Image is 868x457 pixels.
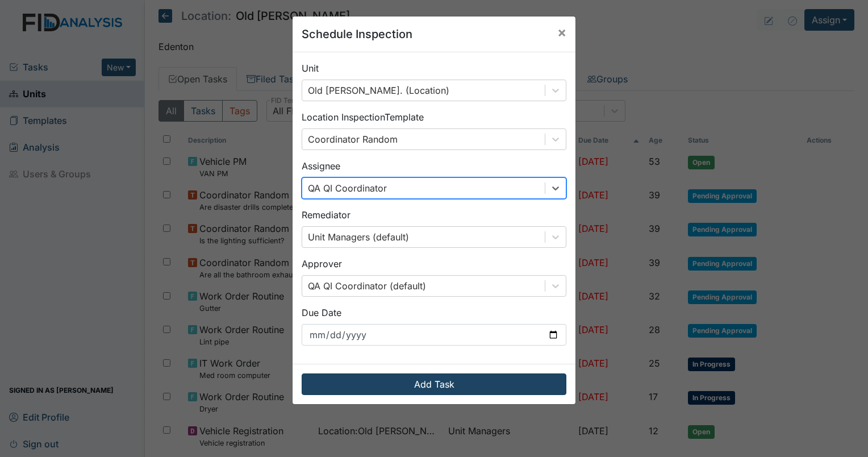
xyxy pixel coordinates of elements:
label: Unit [302,61,319,75]
label: Assignee [302,159,340,173]
label: Location Inspection Template [302,110,424,124]
div: QA QI Coordinator (default) [308,279,426,293]
label: Remediator [302,208,350,222]
h5: Schedule Inspection [302,26,412,43]
label: Due Date [302,306,341,319]
button: Add Task [302,373,566,395]
div: QA QI Coordinator [308,181,387,195]
button: Close [548,16,575,48]
label: Approver [302,257,342,271]
div: Coordinator Random [308,132,398,146]
div: Old [PERSON_NAME]. (Location) [308,84,449,97]
div: Unit Managers (default) [308,230,409,244]
span: × [557,24,566,40]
